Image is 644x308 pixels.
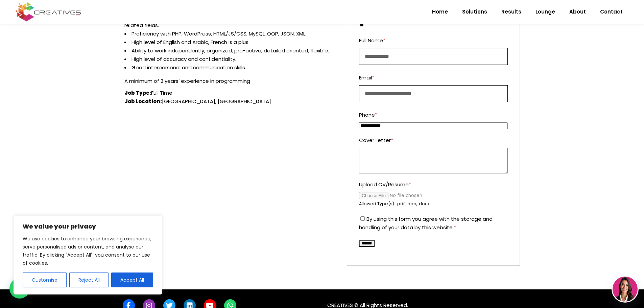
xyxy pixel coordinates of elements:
a: About [562,3,593,21]
li: Ability to work independently, organized, pro-active, detailed oriented, flexible. [124,46,337,55]
span: Solutions [462,3,487,21]
span: Home [432,3,448,21]
small: Allowed Type(s): .pdf, .doc, .docx [359,201,430,207]
label: Full Name [359,36,508,45]
strong: Job Location: [124,98,162,105]
span: Lounge [535,3,555,21]
span: [GEOGRAPHIC_DATA] [162,98,218,105]
a: Solutions [455,3,494,21]
strong: Job Type: [124,89,151,96]
button: Reject All [69,273,109,287]
span: Contact [600,3,623,21]
div: WhatsApp contact [9,278,30,299]
button: Accept All [111,273,153,287]
label: Cover Letter [359,136,508,144]
label: By using this form you agree with the storage and handling of your data by this website. [359,215,493,231]
li: High level of accuracy and confidentiality. [124,55,337,63]
p: A minimum of 2 years’ experience in programming [124,77,337,85]
button: Customise [23,273,67,287]
li: Good interpersonal and communication skills. [124,63,337,72]
a: Results [494,3,528,21]
label: Upload CV/Resume [359,180,508,189]
li: High level of English and Arabic, French is a plus. [124,38,337,46]
span: About [569,3,586,21]
a: Contact [593,3,630,21]
img: agent [613,277,638,302]
a: Home [425,3,455,21]
label: Phone [359,111,508,119]
li: Proficiency with PHP, WordPress, HTML/JS/CSS, MySQL, OOP, JSON, XML. [124,29,337,38]
p: We value your privacy [23,222,153,231]
label: Email [359,73,508,82]
p: We use cookies to enhance your browsing experience, serve personalised ads or content, and analys... [23,235,153,267]
span: [GEOGRAPHIC_DATA] [218,98,271,105]
span: Results [501,3,521,21]
a: Lounge [528,3,562,21]
span: Full Time [151,89,172,96]
img: Creatives [14,1,82,22]
div: We value your privacy [14,215,162,294]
